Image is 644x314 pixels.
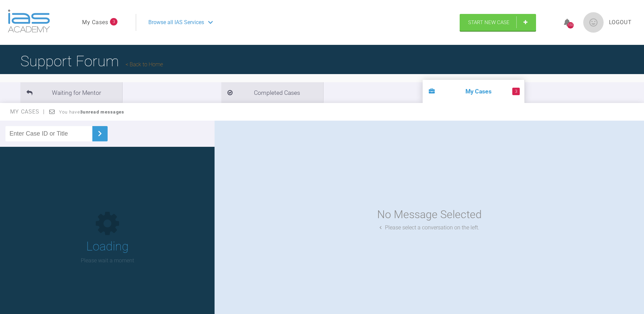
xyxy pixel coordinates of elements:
[377,206,482,223] div: No Message Selected
[110,18,117,25] span: 3
[8,10,50,33] img: logo-light.3e3ef733.png
[94,128,105,139] img: chevronRight.28bd32b0.svg
[221,82,323,103] li: Completed Cases
[380,223,479,232] div: Please select a conversation on the left.
[148,18,204,27] span: Browse all IAS Services
[468,19,510,25] span: Start New Case
[59,109,125,115] span: You have
[512,88,520,95] span: 3
[5,126,92,141] input: Enter Case ID or Title
[460,14,536,31] a: Start New Case
[20,49,163,73] h1: Support Forum
[126,61,163,68] a: Back to Home
[86,237,129,257] h1: Loading
[82,18,108,27] a: My Cases
[20,82,122,103] li: Waiting for Mentor
[609,18,632,27] a: Logout
[10,108,45,115] span: My Cases
[423,80,525,103] li: My Cases
[567,22,574,29] div: 155
[583,12,604,33] img: profile.png
[81,256,134,265] p: Please wait a moment
[80,109,124,115] strong: 3 unread messages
